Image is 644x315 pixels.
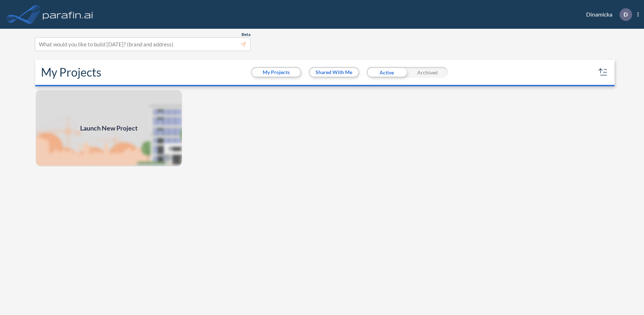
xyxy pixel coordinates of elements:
button: sort [597,67,609,78]
button: Shared With Me [310,68,358,77]
p: D [624,11,628,18]
div: Archived [407,67,448,78]
span: Beta [241,32,250,37]
a: Launch New Project [35,89,183,167]
span: Launch New Project [80,123,138,133]
div: Dinamicka [575,8,639,21]
h2: My Projects [41,65,101,79]
img: logo [41,7,95,22]
button: My Projects [252,68,300,77]
div: Active [367,67,407,78]
img: add [35,89,183,167]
